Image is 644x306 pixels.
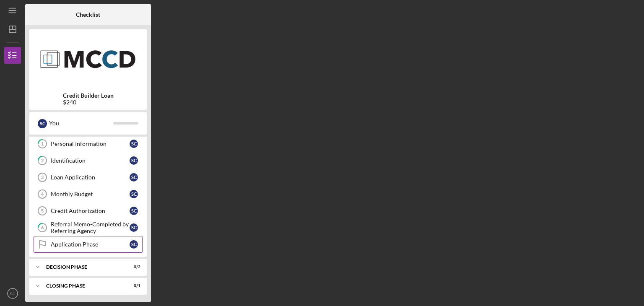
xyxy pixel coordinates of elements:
[34,152,143,169] a: 2IdentificationSC
[41,225,44,231] tspan: 6
[130,223,138,232] div: S C
[63,99,114,106] div: $240
[130,207,138,215] div: S C
[34,135,143,152] a: 1Personal InformationSC
[51,221,130,234] div: Referral Memo-Completed by Referring Agency
[51,241,130,248] div: Application Phase
[63,92,114,99] b: Credit Builder Loan
[130,156,138,165] div: S C
[51,174,130,181] div: Loan Application
[51,207,130,214] div: Credit Authorization
[51,191,130,197] div: Monthly Budget
[4,285,21,302] button: SC
[34,236,143,253] a: Application PhaseSC
[41,208,44,213] tspan: 5
[46,283,119,288] div: Closing Phase
[46,265,119,270] div: Decision Phase
[125,283,140,288] div: 0 / 1
[41,175,44,180] tspan: 3
[34,186,143,202] a: 4Monthly BudgetSC
[130,173,138,182] div: S C
[51,140,130,147] div: Personal Information
[125,265,140,270] div: 0 / 2
[41,158,44,163] tspan: 2
[41,192,44,197] tspan: 4
[10,291,15,296] text: SC
[41,141,44,147] tspan: 1
[130,240,138,249] div: S C
[38,119,47,128] div: S C
[29,34,147,84] img: Product logo
[130,140,138,148] div: S C
[76,11,100,18] b: Checklist
[34,169,143,186] a: 3Loan ApplicationSC
[51,157,130,164] div: Identification
[34,219,143,236] a: 6Referral Memo-Completed by Referring AgencySC
[34,202,143,219] a: 5Credit AuthorizationSC
[49,116,113,130] div: You
[130,190,138,198] div: S C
